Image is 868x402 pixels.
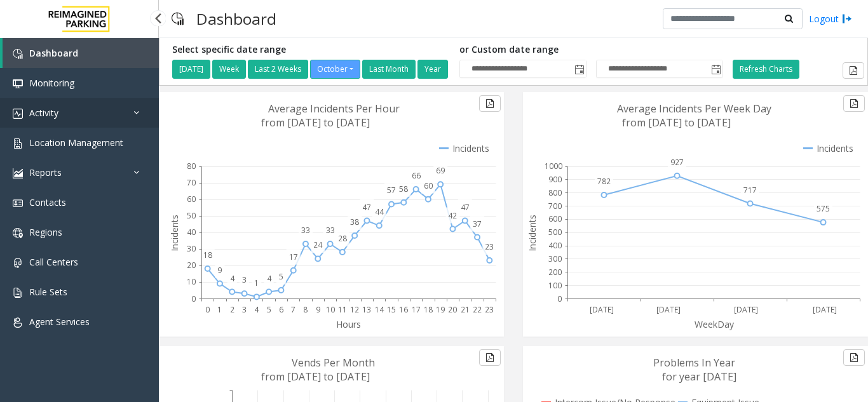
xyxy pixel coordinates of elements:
button: [DATE] [172,60,210,79]
span: Call Centers [29,256,78,268]
text: 50 [187,210,196,221]
text: 13 [362,304,371,315]
img: 'icon' [13,49,23,59]
a: Logout [809,12,852,25]
text: 66 [412,170,421,181]
text: 80 [187,161,196,171]
text: 23 [485,304,494,315]
text: 60 [187,194,196,204]
h5: Select specific date range [172,44,450,55]
text: 22 [473,304,482,315]
img: 'icon' [13,198,23,208]
text: Average Incidents Per Week Day [617,102,771,116]
text: 400 [548,240,562,251]
button: Export to pdf [479,95,501,112]
span: Agent Services [29,316,90,328]
text: from [DATE] to [DATE] [261,370,370,384]
span: Monitoring [29,77,74,89]
text: 23 [485,241,494,252]
text: Average Incidents Per Hour [268,102,400,116]
text: 60 [424,180,433,191]
span: Toggle popup [572,60,586,78]
text: 33 [326,225,335,236]
text: 57 [387,185,396,196]
text: 16 [399,304,408,315]
img: 'icon' [13,258,23,268]
text: [DATE] [590,304,614,315]
text: 927 [670,157,684,168]
h5: or Custom date range [459,44,723,55]
text: [DATE] [813,304,837,315]
text: 20 [448,304,457,315]
text: 600 [548,213,562,224]
text: 6 [279,304,283,315]
text: 12 [350,304,359,315]
text: 40 [187,227,196,238]
text: 10 [187,276,196,287]
text: 19 [436,304,445,315]
img: 'icon' [13,138,23,149]
text: 24 [313,239,323,250]
text: 3 [242,304,247,315]
button: Export to pdf [843,95,865,112]
text: 44 [375,206,384,217]
span: Rule Sets [29,286,67,298]
text: 800 [548,187,562,198]
text: 100 [548,280,562,291]
text: 18 [203,250,212,260]
text: 9 [316,304,320,315]
button: Year [417,60,448,79]
text: from [DATE] to [DATE] [261,116,370,130]
text: 0 [191,293,196,304]
text: [DATE] [656,304,681,315]
a: Dashboard [3,38,159,68]
text: 4 [267,273,272,284]
text: Vends Per Month [292,356,375,370]
text: 47 [461,202,470,213]
text: 10 [326,304,335,315]
text: 14 [375,304,384,315]
text: 1 [254,278,259,288]
img: 'icon' [13,168,23,178]
img: logout [842,12,852,25]
span: Contacts [29,196,66,208]
text: 4 [254,304,259,315]
text: 42 [448,210,457,221]
text: from [DATE] to [DATE] [622,116,731,130]
text: 17 [412,304,421,315]
text: 38 [350,217,359,227]
text: Hours [336,318,361,330]
text: for year [DATE] [662,370,736,384]
text: 3 [242,274,247,285]
text: Incidents [526,215,538,251]
text: 900 [548,174,562,185]
text: 30 [187,243,196,254]
text: WeekDay [695,318,735,330]
text: 15 [387,304,396,315]
text: 28 [338,233,347,244]
text: 2 [230,304,234,315]
button: Export to pdf [843,349,865,366]
text: 69 [436,165,445,176]
text: 1 [217,304,222,315]
span: Reports [29,166,62,178]
text: 18 [424,304,433,315]
text: 37 [473,218,482,229]
text: 5 [279,271,283,282]
text: 4 [230,273,235,284]
img: 'icon' [13,109,23,119]
text: 20 [187,260,196,271]
text: 47 [362,202,371,213]
text: 0 [205,304,210,315]
text: 200 [548,267,562,278]
img: pageIcon [172,3,184,34]
span: Toggle popup [709,60,722,78]
span: Location Management [29,137,123,149]
text: 0 [557,293,562,304]
span: Dashboard [29,47,78,59]
text: 700 [548,201,562,211]
text: 17 [289,251,298,262]
text: 717 [743,185,757,196]
text: 9 [217,265,222,276]
img: 'icon' [13,288,23,298]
